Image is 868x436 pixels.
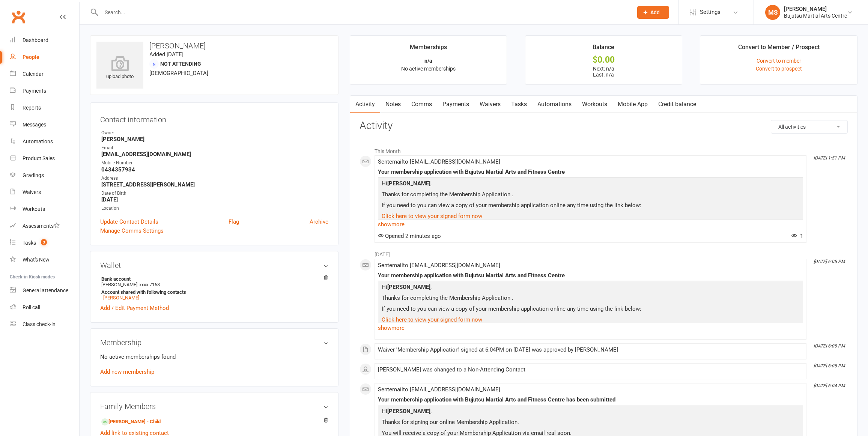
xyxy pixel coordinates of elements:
span: Settings [700,4,721,21]
a: Manage Comms Settings [100,226,164,235]
a: Tasks [506,96,532,113]
a: [PERSON_NAME] [103,295,139,301]
div: General attendance [23,287,68,293]
div: Email [101,144,328,152]
a: Click here to view your signed form now [382,213,482,220]
div: Reports [23,105,41,111]
div: People [23,54,39,60]
a: Messages [10,116,79,133]
div: Location [101,205,328,212]
div: upload photo [96,56,143,81]
a: Automations [532,96,577,113]
li: [DATE] [360,247,848,259]
h3: Contact information [100,113,328,124]
iframe: Intercom live chat [8,410,26,428]
strong: Bank account [101,276,325,282]
div: Balance [593,42,614,56]
a: Clubworx [9,8,28,26]
div: [PERSON_NAME] was changed to a Non-Attending Contact [378,367,803,373]
div: [PERSON_NAME] [784,6,847,12]
a: Calendar [10,66,79,83]
a: Product Sales [10,150,79,167]
div: Your membership application with Bujutsu Martial Arts and Fitness Centre has been submitted [378,397,803,403]
a: General attendance kiosk mode [10,282,79,299]
a: Reports [10,99,79,116]
a: Archive [310,217,328,226]
strong: 0434357934 [101,166,328,173]
p: Next: n/a Last: n/a [532,66,675,78]
p: No active memberships found [100,352,328,361]
p: Thanks for completing the Membership Application . [380,293,801,304]
span: 3 [41,239,47,245]
div: Product Sales [23,155,55,161]
span: [DEMOGRAPHIC_DATA] [149,70,208,77]
a: Activity [350,96,380,113]
span: Sent email to [EMAIL_ADDRESS][DOMAIN_NAME] [378,262,500,269]
a: show more [378,219,803,230]
h3: Wallet [100,261,328,269]
h3: [PERSON_NAME] [96,42,332,50]
a: Mobile App [612,96,653,113]
span: No active memberships [401,66,456,72]
div: Calendar [23,71,44,77]
div: Dashboard [23,37,48,43]
p: If you need to you can view a copy of your membership application online any time using the link ... [380,304,801,315]
time: Added [DATE] [149,51,184,58]
p: Thanks for completing the Membership Application . [380,190,801,201]
a: Credit balance [653,96,701,113]
div: Automations [23,138,53,144]
p: If you need to you can view a copy of your membership application online any time using the link ... [380,201,801,212]
strong: n/a [424,58,432,64]
div: Address [101,175,328,182]
a: Gradings [10,167,79,184]
strong: Account shared with following contacts [101,289,325,295]
h3: Membership [100,338,328,347]
p: Hi , [380,407,801,418]
a: People [10,49,79,66]
strong: [PERSON_NAME] [387,408,430,415]
div: Waiver 'Membership Application' signed at 6:04PM on [DATE] was approved by [PERSON_NAME] [378,347,803,353]
div: Roll call [23,304,40,310]
a: Click here to view your signed form now [382,316,482,323]
strong: [EMAIL_ADDRESS][DOMAIN_NAME] [101,151,328,158]
button: Add [637,6,669,19]
li: This Month [360,143,848,155]
a: Payments [10,83,79,99]
a: Notes [380,96,406,113]
div: MS [765,5,780,20]
i: [DATE] 6:05 PM [814,363,845,368]
span: xxxx 7163 [139,282,160,287]
p: Hi , [380,283,801,293]
a: Assessments [10,218,79,235]
span: Add [650,9,660,15]
span: 1 [791,233,803,239]
a: Dashboard [10,32,79,49]
div: Owner [101,129,328,137]
strong: [DATE] [101,196,328,203]
a: Tasks 3 [10,235,79,251]
span: Sent email to [EMAIL_ADDRESS][DOMAIN_NAME] [378,386,500,393]
div: Tasks [23,240,36,246]
h3: Activity [360,120,848,132]
p: Thanks for signing our online Membership Application. [380,418,801,428]
span: Sent email to [EMAIL_ADDRESS][DOMAIN_NAME] [378,158,500,165]
div: Convert to Member / Prospect [738,42,820,56]
strong: [PERSON_NAME] [387,180,430,187]
p: Hi , [380,179,801,190]
a: Comms [406,96,437,113]
li: [PERSON_NAME] [100,275,328,302]
div: $0.00 [532,56,675,64]
a: Payments [437,96,474,113]
h3: Family Members [100,402,328,410]
a: Class kiosk mode [10,316,79,333]
div: Assessments [23,223,60,229]
div: Your membership application with Bujutsu Martial Arts and Fitness Centre [378,272,803,279]
strong: [STREET_ADDRESS][PERSON_NAME] [101,181,328,188]
a: Flag [229,217,239,226]
div: Messages [23,122,46,128]
i: [DATE] 6:05 PM [814,259,845,264]
a: show more [378,323,803,333]
div: Workouts [23,206,45,212]
div: Payments [23,88,46,94]
i: [DATE] 6:04 PM [814,383,845,388]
